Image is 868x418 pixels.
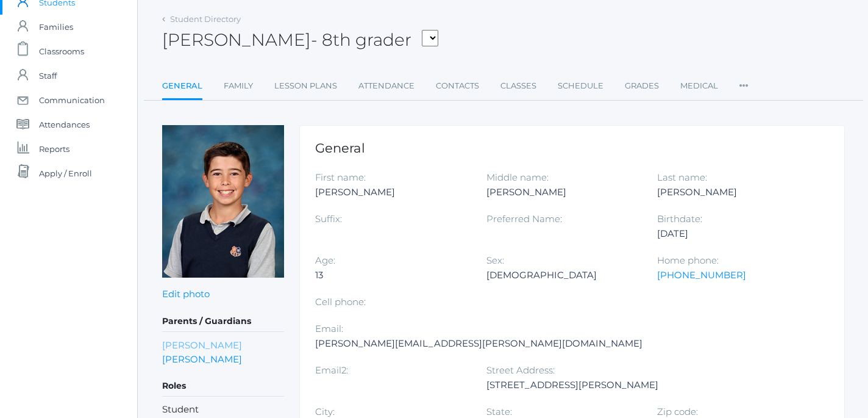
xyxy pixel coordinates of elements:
a: Schedule [558,74,603,98]
div: [DEMOGRAPHIC_DATA] [486,268,639,283]
label: Preferred Name: [486,213,562,225]
h5: Parents / Guardians [162,311,284,332]
div: [DATE] [657,226,810,241]
label: Zip code: [657,406,698,417]
div: 13 [315,268,468,283]
div: [PERSON_NAME] [486,185,639,200]
span: Apply / Enroll [39,161,92,186]
a: Lesson Plans [274,74,337,98]
a: Attendance [358,74,414,98]
div: [STREET_ADDRESS][PERSON_NAME] [486,378,658,392]
label: Street Address: [486,364,555,376]
span: Reports [39,137,69,161]
a: Edit photo [162,288,210,300]
label: Suffix: [315,213,342,225]
label: Middle name: [486,171,549,183]
div: [PERSON_NAME][EMAIL_ADDRESS][PERSON_NAME][DOMAIN_NAME] [315,336,642,351]
div: [PERSON_NAME] [657,185,810,200]
label: Email2: [315,364,348,376]
a: [PHONE_NUMBER] [657,269,746,281]
span: Classrooms [39,39,84,63]
label: Home phone: [657,254,719,266]
label: Last name: [657,171,707,183]
label: State: [486,406,512,417]
h2: [PERSON_NAME] [162,31,438,49]
label: City: [315,406,335,417]
a: Classes [500,74,536,98]
span: Communication [39,88,105,112]
a: Medical [680,74,718,98]
label: Email: [315,323,343,334]
span: Families [39,15,73,39]
a: Family [224,74,253,98]
a: [PERSON_NAME] [162,338,242,352]
li: Student [162,403,284,417]
span: - 8th grader [311,29,411,50]
span: Attendances [39,112,90,137]
div: [PERSON_NAME] [315,185,468,200]
label: Age: [315,254,335,266]
h5: Roles [162,376,284,397]
a: Student Directory [170,14,241,24]
a: General [162,74,202,100]
img: Jake Arnold [162,125,284,278]
a: [PERSON_NAME] [162,352,242,366]
label: Birthdate: [657,213,702,225]
a: Contacts [436,74,479,98]
label: Sex: [486,254,504,266]
span: Staff [39,63,57,88]
label: First name: [315,171,366,183]
a: Grades [625,74,659,98]
h1: General [315,141,829,155]
label: Cell phone: [315,296,366,308]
